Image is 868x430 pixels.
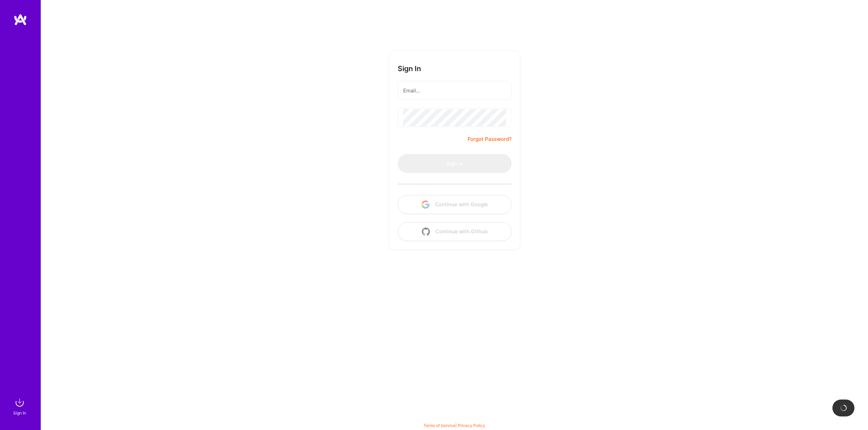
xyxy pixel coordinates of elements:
img: sign in [13,396,26,409]
h3: Sign In [398,64,421,73]
a: Forgot Password? [468,135,512,143]
img: icon [422,228,430,236]
img: icon [421,200,430,209]
span: | [423,423,485,428]
a: Terms of Service [423,423,455,428]
a: sign inSign In [14,396,26,416]
button: Sign In [398,154,512,173]
div: © 2025 ATeams Inc., All rights reserved. [41,410,868,427]
a: Privacy Policy [458,423,485,428]
button: Continue with Github [398,222,512,241]
input: Email... [403,82,506,99]
img: logo [14,14,27,26]
div: Sign In [13,409,26,416]
button: Continue with Google [398,195,512,214]
img: loading [840,405,847,411]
